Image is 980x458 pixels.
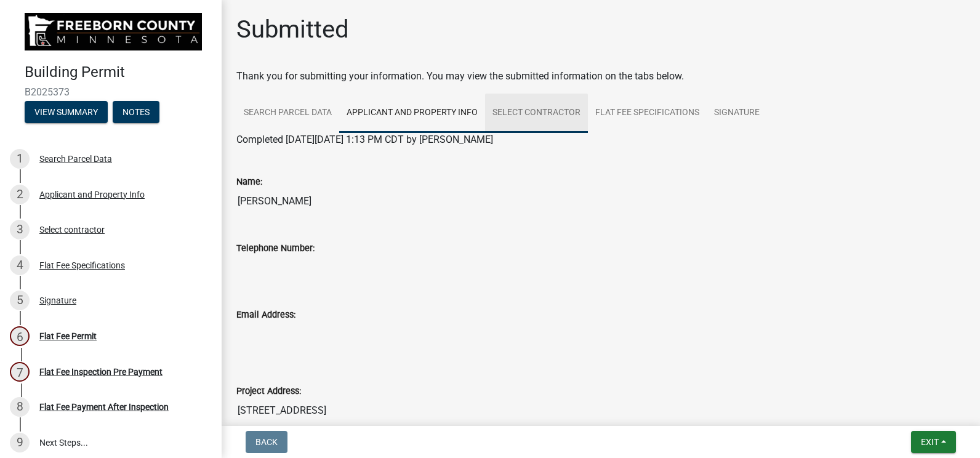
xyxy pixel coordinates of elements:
[39,332,97,340] div: Flat Fee Permit
[246,431,287,453] button: Back
[588,94,707,133] a: Flat Fee Specifications
[255,437,278,447] span: Back
[39,155,112,163] div: Search Parcel Data
[339,94,485,133] a: Applicant and Property Info
[921,437,939,447] span: Exit
[39,261,125,270] div: Flat Fee Specifications
[485,94,588,133] a: Select contractor
[236,15,349,44] h1: Submitted
[10,397,30,417] div: 8
[707,94,767,133] a: Signature
[236,69,965,84] div: Thank you for submitting your information. You may view the submitted information on the tabs below.
[25,63,212,81] h4: Building Permit
[10,185,30,204] div: 2
[25,108,108,118] wm-modal-confirm: Summary
[25,13,202,50] img: Freeborn County, Minnesota
[10,326,30,346] div: 6
[10,433,30,452] div: 9
[10,149,30,169] div: 1
[10,291,30,310] div: 5
[25,101,108,123] button: View Summary
[236,178,262,187] label: Name:
[113,108,159,118] wm-modal-confirm: Notes
[25,86,197,98] span: B2025373
[39,225,105,234] div: Select contractor
[236,134,493,145] span: Completed [DATE][DATE] 1:13 PM CDT by [PERSON_NAME]
[10,362,30,382] div: 7
[39,296,76,305] div: Signature
[39,368,163,376] div: Flat Fee Inspection Pre Payment
[236,311,295,319] label: Email Address:
[39,403,169,411] div: Flat Fee Payment After Inspection
[911,431,956,453] button: Exit
[10,255,30,275] div: 4
[236,94,339,133] a: Search Parcel Data
[236,387,301,396] label: Project Address:
[113,101,159,123] button: Notes
[10,220,30,239] div: 3
[236,244,315,253] label: Telephone Number:
[39,190,145,199] div: Applicant and Property Info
